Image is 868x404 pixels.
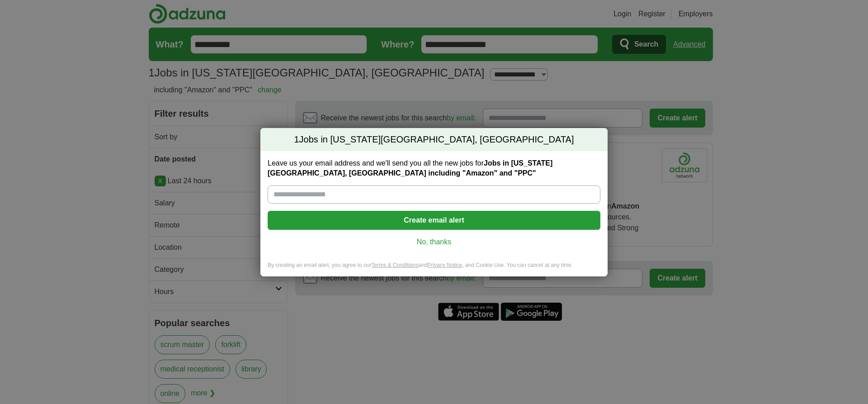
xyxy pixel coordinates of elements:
[428,262,462,268] a: Privacy Notice
[268,158,600,178] label: Leave us your email address and we'll send you all the new jobs for
[371,262,418,268] a: Terms & Conditions
[268,211,600,230] button: Create email alert
[294,133,299,146] span: 1
[275,237,593,247] a: No, thanks
[260,128,608,152] h2: Jobs in [US_STATE][GEOGRAPHIC_DATA], [GEOGRAPHIC_DATA]
[260,261,608,276] div: By creating an email alert, you agree to our and , and Cookie Use. You can cancel at any time.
